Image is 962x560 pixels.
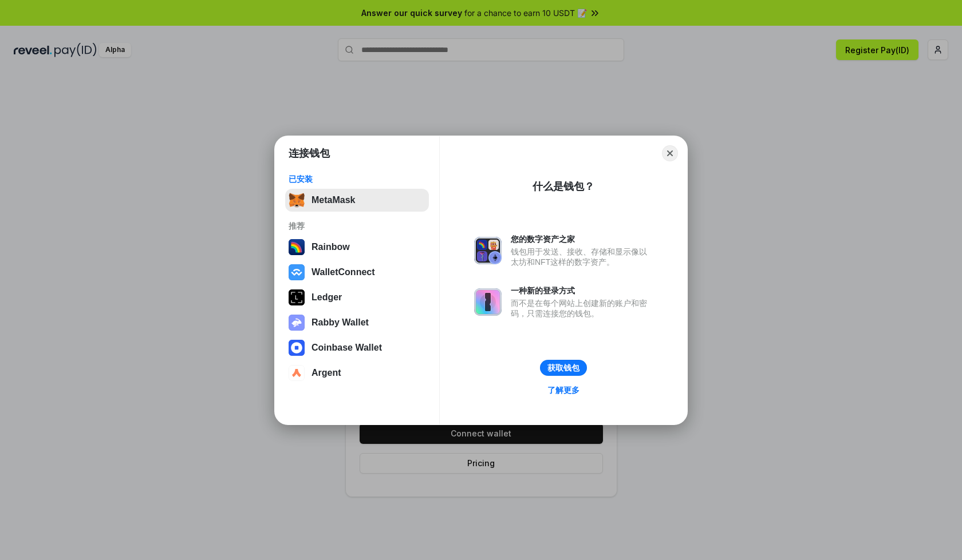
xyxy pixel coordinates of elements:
[547,385,579,395] div: 了解更多
[547,363,579,373] div: 获取钱包
[289,221,425,231] div: 推荐
[541,383,586,398] a: 了解更多
[312,343,382,353] div: Coinbase Wallet
[289,239,305,255] img: svg+xml,%3Csvg%20width%3D%22120%22%20height%3D%22120%22%20viewBox%3D%220%200%20120%20120%22%20fil...
[289,264,305,280] img: svg+xml,%3Csvg%20width%3D%2228%22%20height%3D%2228%22%20viewBox%3D%220%200%2028%2028%22%20fill%3D...
[312,317,369,328] div: Rabby Wallet
[511,234,653,244] div: 您的数字资产之家
[289,289,305,305] img: svg+xml,%3Csvg%20xmlns%3D%22http%3A%2F%2Fwww.w3.org%2F2000%2Fsvg%22%20width%3D%2228%22%20height%3...
[511,298,653,319] div: 而不是在每个网站上创建新的账户和密码，只需连接您的钱包。
[312,242,350,252] div: Rainbow
[511,247,653,267] div: 钱包用于发送、接收、存储和显示像以太坊和NFT这样的数字资产。
[289,174,425,184] div: 已安装
[285,286,429,309] button: Ledger
[289,146,330,160] h1: 连接钱包
[662,145,678,161] button: Close
[285,336,429,359] button: Coinbase Wallet
[289,192,305,208] img: svg+xml,%3Csvg%20fill%3D%22none%22%20height%3D%2233%22%20viewBox%3D%220%200%2035%2033%22%20width%...
[540,360,587,376] button: 获取钱包
[511,285,653,296] div: 一种新的登录方式
[312,368,341,378] div: Argent
[312,267,375,277] div: WalletConnect
[474,288,502,316] img: svg+xml,%3Csvg%20xmlns%3D%22http%3A%2F%2Fwww.w3.org%2F2000%2Fsvg%22%20fill%3D%22none%22%20viewBox...
[285,261,429,284] button: WalletConnect
[289,315,305,331] img: svg+xml,%3Csvg%20xmlns%3D%22http%3A%2F%2Fwww.w3.org%2F2000%2Fsvg%22%20fill%3D%22none%22%20viewBox...
[312,292,342,303] div: Ledger
[285,311,429,334] button: Rabby Wallet
[285,236,429,259] button: Rainbow
[285,362,429,384] button: Argent
[289,365,305,381] img: svg+xml,%3Csvg%20width%3D%2228%22%20height%3D%2228%22%20viewBox%3D%220%200%2028%2028%22%20fill%3D...
[474,237,502,264] img: svg+xml,%3Csvg%20xmlns%3D%22http%3A%2F%2Fwww.w3.org%2F2000%2Fsvg%22%20fill%3D%22none%22%20viewBox...
[533,180,594,193] div: 什么是钱包？
[289,340,305,356] img: svg+xml,%3Csvg%20width%3D%2228%22%20height%3D%2228%22%20viewBox%3D%220%200%2028%2028%22%20fill%3D...
[312,195,355,205] div: MetaMask
[285,189,429,212] button: MetaMask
